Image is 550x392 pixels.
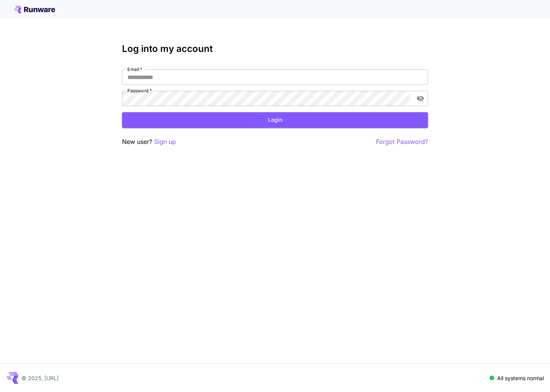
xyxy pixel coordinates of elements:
label: Email [127,66,142,73]
button: Forgot Password? [376,137,428,147]
label: Password [127,87,152,94]
button: Sign up [154,137,176,147]
p: New user? [122,137,176,147]
h3: Log into my account [122,44,428,54]
button: Login [122,112,428,128]
p: © 2025, [URL] [21,374,59,382]
button: toggle password visibility [413,92,427,105]
p: All systems normal [497,374,544,382]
